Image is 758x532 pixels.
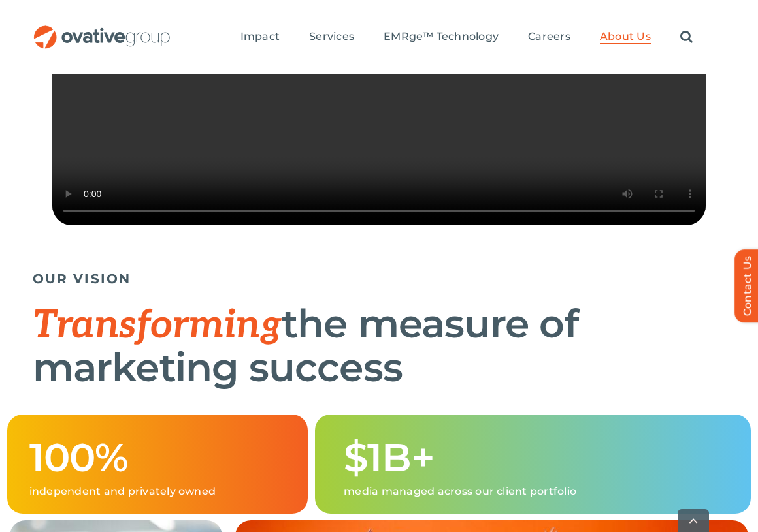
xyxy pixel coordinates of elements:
a: Search [680,30,693,44]
span: Impact [240,30,280,43]
span: About Us [600,30,651,43]
span: Transforming [33,302,282,349]
h5: OUR VISION [33,271,725,287]
a: EMRge™ Technology [384,30,499,44]
h1: the measure of marketing success [33,303,725,388]
p: media managed across our client portfolio [344,485,729,498]
a: Impact [240,30,280,44]
p: independent and privately owned [29,485,286,498]
a: OG_Full_horizontal_RGB [33,24,171,37]
h1: 100% [29,437,286,478]
span: Services [309,30,354,43]
a: Careers [528,30,570,44]
a: Services [309,30,354,44]
a: About Us [600,30,651,44]
nav: Menu [240,16,693,58]
span: Careers [528,30,570,43]
h1: $1B+ [344,437,729,478]
span: EMRge™ Technology [384,30,499,43]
